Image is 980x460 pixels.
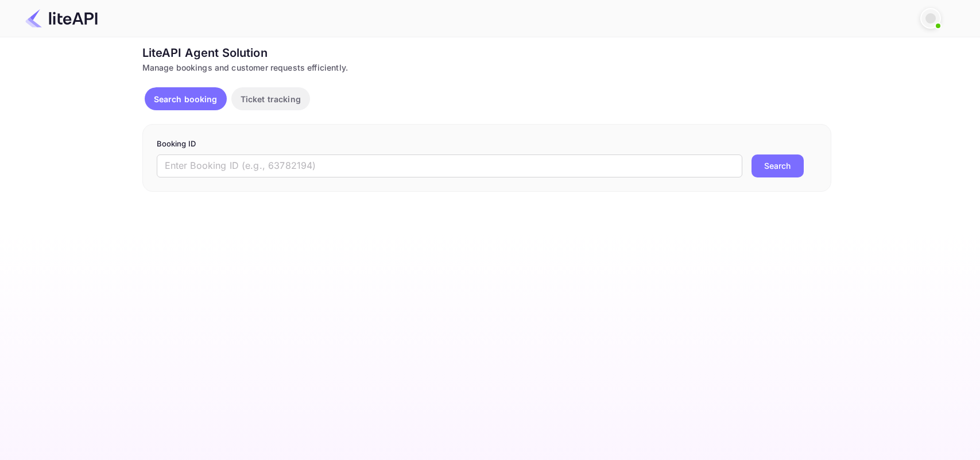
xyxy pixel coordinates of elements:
[157,138,817,150] p: Booking ID
[752,154,804,177] button: Search
[241,93,301,105] p: Ticket tracking
[25,9,98,28] img: LiteAPI Logo
[154,93,218,105] p: Search booking
[142,44,831,61] div: LiteAPI Agent Solution
[142,61,831,74] div: Manage bookings and customer requests efficiently.
[157,154,742,177] input: Enter Booking ID (e.g., 63782194)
